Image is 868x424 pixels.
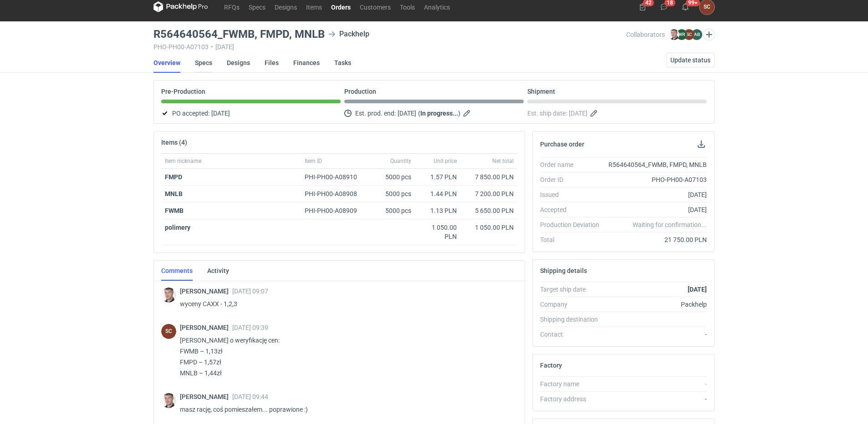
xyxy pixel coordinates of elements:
[153,53,180,73] a: Overview
[355,1,395,12] a: Customers
[211,43,213,50] span: •
[344,88,376,95] p: Production
[232,393,268,400] span: [DATE] 09:44
[676,29,687,40] figcaption: WR
[540,160,607,169] div: Order name
[540,141,584,148] h2: Purchase order
[207,261,229,281] a: Activity
[180,288,232,295] span: [PERSON_NAME]
[153,29,325,40] h3: R564640564_FWMB, FMPD, MNLB
[227,53,250,73] a: Designs
[540,267,587,274] h2: Shipping details
[390,157,411,165] span: Quantity
[666,53,715,67] button: Update status
[540,205,607,214] div: Accepted
[633,220,707,229] em: Waiting for confirmation...
[369,186,415,202] div: 5000 pcs
[419,1,454,12] a: Analytics
[165,190,183,197] strong: MNLB
[569,108,587,119] span: [DATE]
[395,1,419,12] a: Tools
[626,31,665,38] span: Collaborators
[165,224,190,231] strong: polimery
[607,300,707,309] div: Packhelp
[161,288,176,303] img: Maciej Sikora
[161,108,341,119] div: PO accepted:
[161,393,176,408] img: Maciej Sikora
[540,285,607,294] div: Target ship date
[180,324,232,331] span: [PERSON_NAME]
[165,157,201,165] span: Item nickname
[232,324,268,331] span: [DATE] 09:39
[462,108,473,119] button: Edit estimated production end date
[540,235,607,244] div: Total
[153,43,626,50] div: PHO-PH00-A07103 [DATE]
[419,189,457,198] div: 1.44 PLN
[244,1,270,12] a: Specs
[165,207,184,214] strong: FWMB
[684,29,694,40] figcaption: SC
[607,235,707,244] div: 21 750.00 PLN
[327,1,355,12] a: Orders
[369,169,415,186] div: 5000 pcs
[161,324,176,339] div: Sylwia Cichórz
[195,53,212,73] a: Specs
[161,261,193,281] a: Comments
[305,206,366,215] div: PHI-PH00-A08909
[161,139,187,146] h2: Items (4)
[211,108,230,119] span: [DATE]
[607,394,707,404] div: -
[607,379,707,389] div: -
[540,300,607,309] div: Company
[334,53,351,73] a: Tasks
[180,393,232,400] span: [PERSON_NAME]
[464,223,514,232] div: 1 050.00 PLN
[688,286,707,293] strong: [DATE]
[369,202,415,219] div: 5000 pcs
[607,205,707,214] div: [DATE]
[161,324,176,339] figcaption: SC
[270,1,301,12] a: Designs
[418,110,420,117] em: (
[180,404,510,415] p: masz rację, coś pomieszałem... poprawione :)
[305,157,322,165] span: Item ID
[232,288,268,295] span: [DATE] 09:07
[691,29,702,40] figcaption: AB
[607,175,707,184] div: PHO-PH00-A07103
[607,330,707,339] div: -
[434,157,457,165] span: Unit price
[492,157,514,165] span: Net total
[540,220,607,229] div: Production Deviation
[540,175,607,184] div: Order ID
[301,1,327,12] a: Items
[464,189,514,198] div: 7 200.00 PLN
[398,108,416,119] span: [DATE]
[458,110,460,117] em: )
[540,379,607,389] div: Factory name
[419,172,457,182] div: 1.57 PLN
[540,190,607,199] div: Issued
[540,362,562,369] h2: Factory
[669,29,679,40] img: Maciej Sikora
[540,315,607,324] div: Shipping destination
[420,110,458,117] strong: In progress...
[328,29,369,40] div: Packhelp
[464,172,514,182] div: 7 850.00 PLN
[153,1,208,12] svg: Packhelp Pro
[464,206,514,215] div: 5 650.00 PLN
[305,172,366,182] div: PHI-PH00-A08910
[589,108,600,119] button: Edit estimated shipping date
[607,160,707,169] div: R564640564_FWMB, FMPD, MNLB
[527,108,707,119] div: Est. ship date:
[703,29,715,40] button: Edit collaborators
[527,88,555,95] p: Shipment
[670,57,710,63] span: Update status
[540,330,607,339] div: Contact
[265,53,279,73] a: Files
[607,190,707,199] div: [DATE]
[161,88,205,95] p: Pre-Production
[344,108,524,119] div: Est. prod. end:
[419,223,457,241] div: 1 050.00 PLN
